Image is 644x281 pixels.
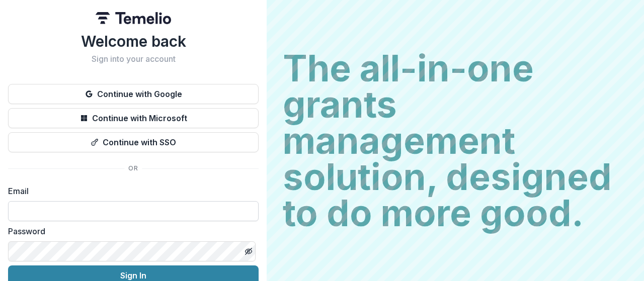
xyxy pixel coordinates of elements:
button: Continue with Microsoft [8,108,259,128]
h2: Sign into your account [8,54,259,64]
button: Continue with Google [8,84,259,104]
img: Temelio [96,12,171,24]
label: Email [8,185,253,197]
button: Toggle password visibility [240,243,257,259]
button: Continue with SSO [8,132,259,152]
h1: Welcome back [8,32,259,50]
label: Password [8,225,253,237]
